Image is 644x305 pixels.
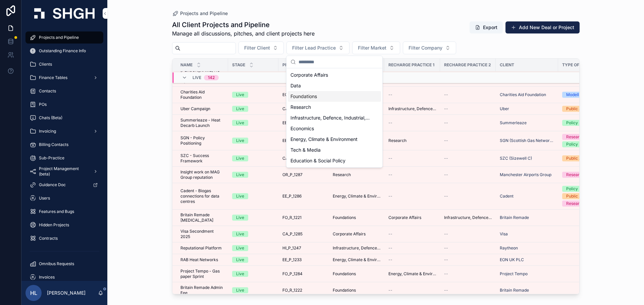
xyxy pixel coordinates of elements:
[388,120,392,126] span: --
[388,156,392,161] span: --
[500,92,546,97] a: Charities Aid Foundation
[388,194,392,199] span: --
[333,194,380,199] span: Energy, Climate & Environment
[232,62,245,68] span: Stage
[333,231,380,237] a: Corporate Affairs
[388,215,436,220] a: Corporate Affairs
[500,257,524,262] a: EON UK PLC
[562,62,599,68] span: Type of Project
[444,138,492,143] a: --
[236,287,244,293] div: Live
[232,193,274,199] a: Live
[180,62,193,68] span: Name
[282,172,303,177] span: OR_P_1287
[562,155,607,161] a: Public Affairs
[39,102,47,107] span: POs
[444,271,492,277] a: --
[236,245,244,251] div: Live
[232,257,274,263] a: Live
[180,212,224,223] span: Britain Remade [MEDICAL_DATA]
[39,75,67,80] span: Finance Tables
[333,271,356,277] span: Foundations
[444,215,492,220] a: Infrastructure, Defence, Industrial, Transport
[290,72,328,78] span: Corporate Affairs
[388,245,436,251] a: --
[180,135,224,146] a: SGN - Policy Positioning
[25,271,103,283] a: Invoices
[282,120,325,126] a: EE_P_1300
[470,21,503,33] button: Export
[444,245,448,251] span: --
[388,245,392,251] span: --
[180,188,224,204] span: Cadent - Biogas connections for data centres
[282,245,325,251] a: HI_P_1247
[232,215,274,221] a: Live
[180,285,224,296] a: Britain Remade Admin Fee
[388,92,436,97] a: --
[505,21,580,33] button: Add New Deal or Project
[25,139,103,151] a: Billing Contacts
[290,136,358,143] span: Energy, Climate & Environment
[500,156,554,161] a: SZC (Sizewell C)
[232,120,274,126] a: Live
[500,120,554,126] a: Summerleaze
[282,271,303,277] span: FO_P_1284
[236,120,244,126] div: Live
[500,245,554,251] a: Raytheon
[244,45,270,51] span: Filter Client
[333,271,380,277] a: Foundations
[236,172,244,178] div: Live
[282,62,314,68] span: Project Code
[232,172,274,178] a: Live
[500,106,509,111] a: Uber
[444,271,448,277] span: --
[500,106,554,111] a: Uber
[286,42,350,54] button: Select Button
[39,155,64,161] span: Sub-Practice
[566,134,584,140] div: Research
[566,155,591,161] div: Public Affairs
[180,229,224,239] span: Visa Secondment 2025
[25,45,103,57] a: Outstanding Finance Info
[39,209,74,214] span: Features and Bugs
[180,118,224,128] span: Summerleaze - Heat Decarb Launch
[39,196,50,201] span: Users
[388,231,392,237] span: --
[180,153,224,164] span: SZC - Success Framework
[282,271,325,277] a: FO_P_1284
[238,42,284,54] button: Select Button
[180,169,224,180] a: Insight work on MAG Group reputation
[444,172,448,177] span: --
[388,215,421,220] span: Corporate Affairs
[232,231,274,237] a: Live
[333,257,380,262] a: Energy, Climate & Environment
[282,156,325,161] a: CA_P_1288
[388,138,407,143] span: Research
[444,257,448,262] span: --
[444,231,492,237] a: --
[566,141,578,147] div: Policy
[388,288,392,293] span: --
[232,271,274,277] a: Live
[500,92,554,97] a: Charities Aid Foundation
[500,172,551,177] span: Manchester Airports Group
[282,257,325,262] a: EE_P_1233
[388,106,436,111] span: Infrastructure, Defence, Industrial, Transport
[444,156,448,161] span: --
[180,257,224,262] a: RAB Heat Networks
[236,271,244,277] div: Live
[282,231,325,237] a: CA_P_1285
[180,106,224,111] a: Uber Campaign
[388,288,436,293] a: --
[25,58,103,70] a: Clients
[282,231,303,237] span: CA_P_1285
[500,288,529,293] span: Britain Remade
[290,157,345,164] span: Education & Social Policy
[39,115,62,121] span: Chats (Beta)
[282,194,325,199] a: EE_P_1286
[388,257,392,262] span: --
